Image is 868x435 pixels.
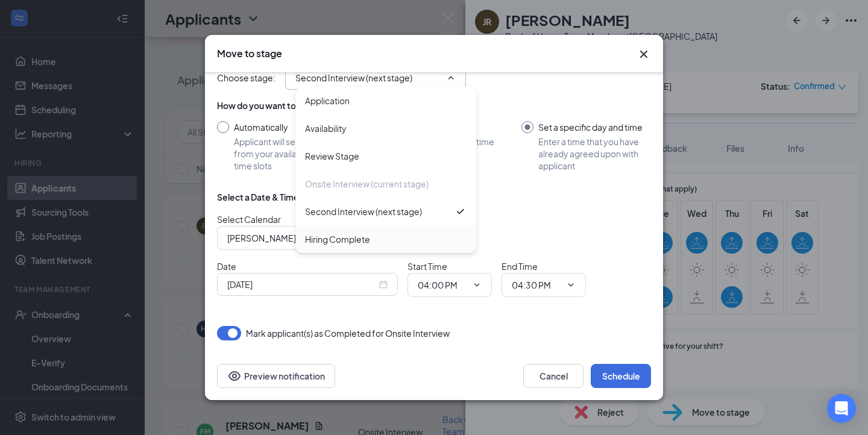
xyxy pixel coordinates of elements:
svg: ChevronUp [446,73,456,83]
span: Select Calendar [217,214,281,225]
span: Mark applicant(s) as Completed for Onsite Interview [246,326,450,340]
button: Close [637,47,651,61]
h3: Move to stage [217,47,282,60]
svg: Eye [227,369,242,383]
span: Date [217,261,236,272]
div: How do you want to schedule time with the applicant? [217,99,651,111]
span: End Time [502,261,538,272]
svg: ChevronDown [472,280,482,290]
input: Sep 16, 2025 [227,278,377,291]
div: Application [305,94,350,107]
span: Choose stage : [217,71,275,84]
span: Start Time [407,261,447,272]
div: Review Stage [305,149,359,163]
div: Availability [305,122,347,135]
button: Preview notificationEye [217,364,335,388]
div: Second Interview (next stage) [305,205,422,218]
div: Select a Date & Time [217,191,299,203]
svg: Cross [637,47,651,61]
svg: ChevronDown [566,280,576,290]
div: Onsite Interview (current stage) [305,177,429,190]
div: Open Intercom Messenger [827,394,856,423]
button: Schedule [591,364,651,388]
input: Start time [418,278,467,292]
input: End time [512,278,561,292]
svg: Checkmark [454,205,467,217]
div: Hiring Complete [305,233,370,246]
button: Cancel [523,364,583,388]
